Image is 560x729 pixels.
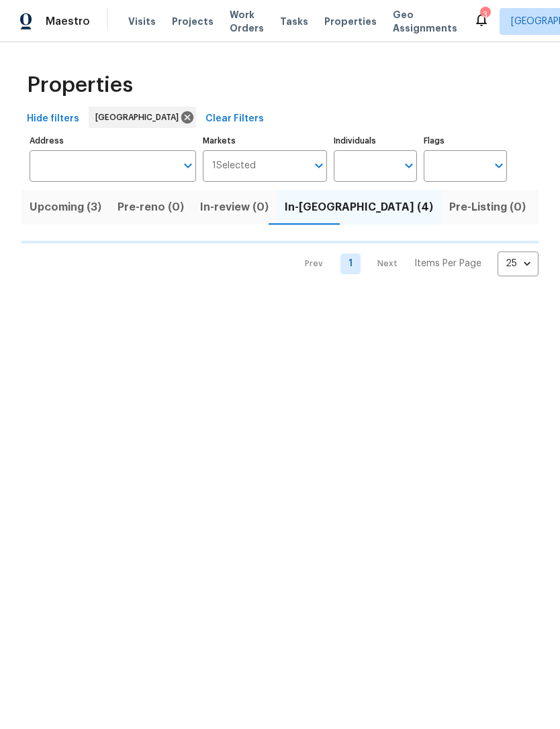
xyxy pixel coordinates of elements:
[27,78,133,92] span: Properties
[449,198,526,217] span: Pre-Listing (0)
[324,15,377,28] span: Properties
[334,137,417,145] label: Individuals
[480,8,489,21] div: 3
[200,198,269,217] span: In-review (0)
[172,15,214,28] span: Projects
[89,107,196,128] div: [GEOGRAPHIC_DATA]
[118,198,184,217] span: Pre-reno (0)
[203,137,328,145] label: Markets
[292,251,539,276] nav: Pagination Navigation
[212,160,256,172] span: 1 Selected
[498,246,539,281] div: 25
[128,15,156,28] span: Visits
[27,111,79,127] span: Hide filters
[205,111,264,127] span: Clear Filters
[414,257,481,270] p: Items Per Page
[46,15,90,28] span: Maestro
[489,156,508,175] button: Open
[424,137,507,145] label: Flags
[179,156,197,175] button: Open
[400,156,418,175] button: Open
[21,107,85,131] button: Hide filters
[30,137,196,145] label: Address
[393,8,457,35] span: Geo Assignments
[280,17,308,26] span: Tasks
[230,8,264,35] span: Work Orders
[285,198,433,217] span: In-[GEOGRAPHIC_DATA] (4)
[200,107,269,131] button: Clear Filters
[310,156,328,175] button: Open
[95,111,184,124] span: [GEOGRAPHIC_DATA]
[30,198,101,217] span: Upcoming (3)
[340,254,361,274] a: Goto page 1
